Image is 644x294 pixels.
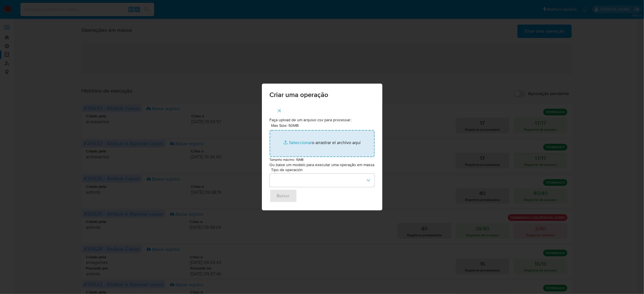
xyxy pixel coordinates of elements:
p: Ou baixe um modelo para executar uma operação em massa [270,162,375,168]
p: Faça upload de um arquivo csv para processar: [270,117,375,123]
span: Criar uma operação [270,91,375,98]
small: Tamanho máximo: 15MB [270,157,304,162]
label: Max Size: 50MB [271,123,299,128]
span: Tipo de operación [271,168,376,172]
